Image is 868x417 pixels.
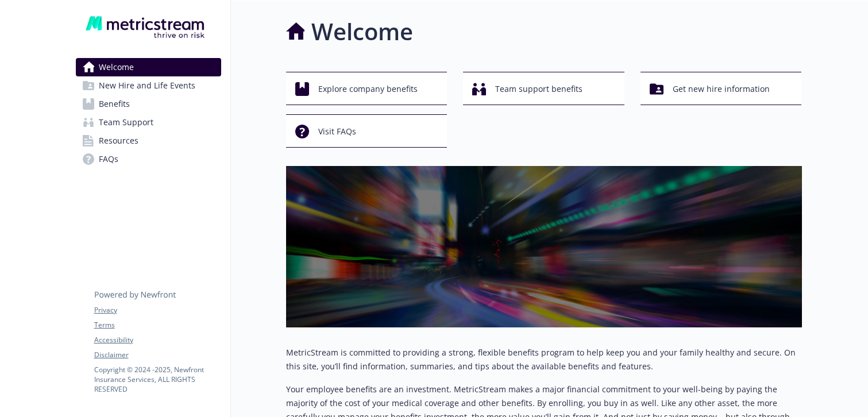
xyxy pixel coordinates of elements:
[76,76,221,95] a: New Hire and Life Events
[94,320,221,330] a: Terms
[99,113,153,132] span: Team Support
[94,305,221,315] a: Privacy
[318,121,356,142] span: Visit FAQs
[94,365,221,394] p: Copyright © 2024 - 2025 , Newfront Insurance Services, ALL RIGHTS RESERVED
[76,58,221,76] a: Welcome
[673,78,770,100] span: Get new hire information
[76,113,221,132] a: Team Support
[99,132,138,150] span: Resources
[76,132,221,150] a: Resources
[495,78,582,100] span: Team support benefits
[94,335,221,345] a: Accessibility
[94,350,221,360] a: Disclaimer
[286,114,447,148] button: Visit FAQs
[318,78,418,100] span: Explore company benefits
[641,72,802,105] button: Get new hire information
[76,95,221,113] a: Benefits
[286,346,802,373] p: MetricStream is committed to providing a strong, flexible benefits program to help keep you and y...
[99,95,130,113] span: Benefits
[76,150,221,168] a: FAQs
[99,58,134,76] span: Welcome
[286,72,447,105] button: Explore company benefits
[99,76,195,95] span: New Hire and Life Events
[311,14,413,49] h1: Welcome
[286,166,802,327] img: overview page banner
[463,72,624,105] button: Team support benefits
[99,150,118,168] span: FAQs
